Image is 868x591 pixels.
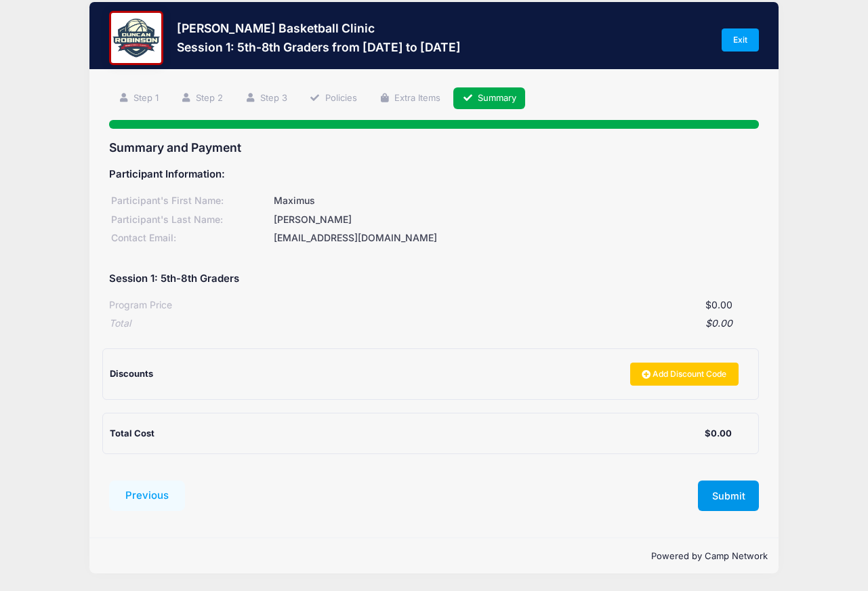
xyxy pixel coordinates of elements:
[705,427,732,441] div: $0.00
[272,194,759,208] div: Maximus
[630,363,739,386] a: Add Discount Code
[100,550,768,563] p: Powered by Camp Network
[109,231,272,245] div: Contact Email:
[698,481,759,512] button: Submit
[177,21,461,35] h3: [PERSON_NAME] Basketball Clinic
[109,194,272,208] div: Participant's First Name:
[177,40,461,54] h3: Session 1: 5th-8th Graders from [DATE] to [DATE]
[370,87,449,110] a: Extra Items
[272,231,759,245] div: [EMAIL_ADDRESS][DOMAIN_NAME]
[110,368,153,379] span: Discounts
[110,427,705,441] div: Total Cost
[171,87,232,110] a: Step 2
[109,481,185,512] button: Previous
[109,169,759,181] h5: Participant Information:
[705,299,732,310] span: $0.00
[109,213,272,227] div: Participant's Last Name:
[453,87,525,110] a: Summary
[109,298,172,312] div: Program Price
[109,273,239,285] h5: Session 1: 5th-8th Graders
[236,87,297,110] a: Step 3
[109,87,167,110] a: Step 1
[722,28,760,52] a: Exit
[301,87,366,110] a: Policies
[131,317,732,331] div: $0.00
[109,317,131,331] div: Total
[272,213,759,227] div: [PERSON_NAME]
[109,140,759,155] h3: Summary and Payment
